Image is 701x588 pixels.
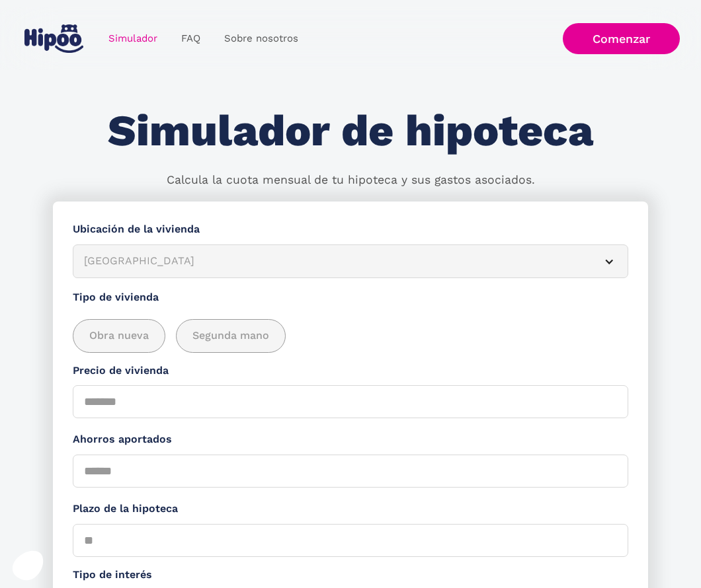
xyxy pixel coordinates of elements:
[192,328,269,344] span: Segunda mano
[84,253,585,270] div: [GEOGRAPHIC_DATA]
[73,567,628,583] label: Tipo de interés
[563,23,680,54] a: Comenzar
[21,19,86,58] a: home
[73,221,628,238] label: Ubicación de la vivienda
[73,289,628,306] label: Tipo de vivienda
[169,26,212,52] a: FAQ
[73,363,628,379] label: Precio de vivienda
[167,172,535,189] p: Calcula la cuota mensual de tu hipoteca y sus gastos asociados.
[73,244,628,278] article: [GEOGRAPHIC_DATA]
[89,328,149,344] span: Obra nueva
[97,26,169,52] a: Simulador
[212,26,310,52] a: Sobre nosotros
[73,431,628,448] label: Ahorros aportados
[73,319,628,353] div: add_description_here
[73,501,628,517] label: Plazo de la hipoteca
[108,107,593,155] h1: Simulador de hipoteca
